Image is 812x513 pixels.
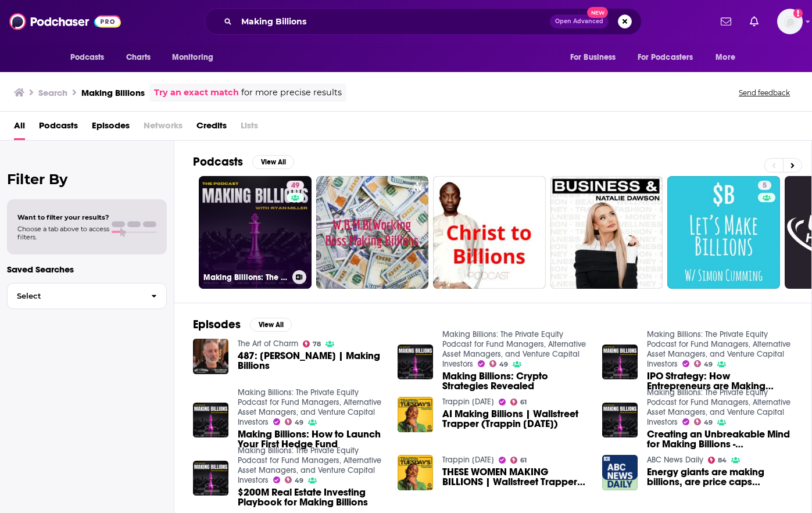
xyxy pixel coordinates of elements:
span: AI Making Billions | Wallstreet Trapper (Trappin [DATE]) [442,409,588,429]
a: Trappin Tuesday's [442,397,494,407]
a: Energy giants are making billions, are price caps enough? [647,467,793,487]
span: For Business [570,49,616,66]
a: Making Billions: The Private Equity Podcast for Fund Managers, Alternative Asset Managers, and Ve... [647,329,790,369]
a: 84 [708,457,727,464]
span: Monitoring [172,49,213,66]
img: Podchaser - Follow, Share and Rate Podcasts [9,10,121,33]
img: Making Billions: How to Launch Your First Hedge Fund [193,403,228,438]
img: AI Making Billions | Wallstreet Trapper (Trappin Tuesday's) [398,397,433,432]
a: 61 [510,399,527,406]
span: 49 [704,420,713,425]
button: open menu [562,46,631,69]
a: 5 [667,176,780,289]
input: Search podcasts, credits, & more... [237,12,550,31]
span: for more precise results [241,86,342,99]
img: Making Billions: Crypto Strategies Revealed [398,345,433,380]
span: THESE WOMEN MAKING BILLIONS | Wallstreet Trapper (Trappin [DATE]) [442,467,588,487]
a: $200M Real Estate Investing Playbook for Making Billions [238,487,384,507]
a: Making Billions: The Private Equity Podcast for Fund Managers, Alternative Asset Managers, and Ve... [238,388,381,427]
img: 487: Brian Koppelman | Making Billions [193,339,228,374]
span: Choose a tab above to access filters. [17,225,109,241]
h2: Podcasts [193,155,243,169]
a: Episodes [92,116,130,140]
a: ABC News Daily [647,455,703,465]
button: Select [7,283,167,309]
button: View All [250,318,292,332]
a: Charts [119,46,158,69]
a: Try an exact match [154,86,239,99]
a: Creating an Unbreakable Mind for Making Billions - Tui Martin [602,403,638,438]
a: 49 [285,476,304,483]
h2: Filter By [7,171,167,188]
h3: Search [38,87,67,98]
span: 61 [520,458,527,463]
span: 49 [291,180,299,192]
span: More [716,49,735,66]
a: 49 [694,418,713,425]
span: 487: [PERSON_NAME] | Making Billions [238,351,384,371]
a: Making Billions: Crypto Strategies Revealed [442,371,588,391]
button: open menu [164,46,228,69]
span: New [587,7,608,18]
a: EpisodesView All [193,317,292,332]
a: Making Billions: The Private Equity Podcast for Fund Managers, Alternative Asset Managers, and Ve... [647,388,790,427]
span: 49 [704,362,713,367]
a: 78 [303,340,321,347]
span: Charts [126,49,151,66]
span: Lists [241,116,258,140]
a: Making Billions: How to Launch Your First Hedge Fund [238,429,384,449]
a: Creating an Unbreakable Mind for Making Billions - Tui Martin [647,429,793,449]
span: Logged in as patiencebaldacci [777,9,803,34]
h3: Making Billions [81,87,145,98]
a: Making Billions: The Private Equity Podcast for Fund Managers, Alternative Asset Managers, and Ve... [442,329,586,369]
span: 78 [313,342,321,347]
a: Trappin Tuesday's [442,455,494,465]
p: Saved Searches [7,264,167,275]
div: Search podcasts, credits, & more... [205,8,642,35]
img: $200M Real Estate Investing Playbook for Making Billions [193,461,228,496]
a: Making Billions: The Private Equity Podcast for Fund Managers, Alternative Asset Managers, and Ve... [238,446,381,485]
a: The Art of Charm [238,339,298,349]
span: 49 [499,362,508,367]
span: Creating an Unbreakable Mind for Making Billions - [PERSON_NAME] [647,429,793,449]
img: User Profile [777,9,803,34]
button: open menu [62,46,120,69]
button: open menu [707,46,750,69]
span: 49 [295,420,303,425]
h3: Making Billions: The Private Equity Podcast for Fund Managers, Alternative Asset Managers, and Ve... [203,272,288,282]
span: Select [8,292,142,300]
span: 61 [520,400,527,405]
a: AI Making Billions | Wallstreet Trapper (Trappin Tuesday's) [442,409,588,429]
img: THESE WOMEN MAKING BILLIONS | Wallstreet Trapper (Trappin Tuesday's) [398,455,433,490]
a: 49 [694,360,713,367]
a: IPO Strategy: How Entrepreneurs are Making Billions [647,371,793,391]
img: IPO Strategy: How Entrepreneurs are Making Billions [602,345,638,380]
a: 5 [758,181,771,190]
a: 49Making Billions: The Private Equity Podcast for Fund Managers, Alternative Asset Managers, and ... [199,176,312,289]
a: 49 [285,418,304,425]
a: Credits [196,116,227,140]
span: Podcasts [70,49,105,66]
span: All [14,116,25,140]
button: View All [252,155,294,169]
a: 487: Brian Koppelman | Making Billions [238,351,384,371]
svg: Add a profile image [793,9,803,18]
a: Podcasts [39,116,78,140]
a: 49 [489,360,509,367]
img: Energy giants are making billions, are price caps enough? [602,455,638,490]
a: Show notifications dropdown [745,12,763,31]
span: 49 [295,478,303,483]
span: Open Advanced [555,19,603,24]
a: THESE WOMEN MAKING BILLIONS | Wallstreet Trapper (Trappin Tuesday's) [442,467,588,487]
span: Want to filter your results? [17,213,109,221]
